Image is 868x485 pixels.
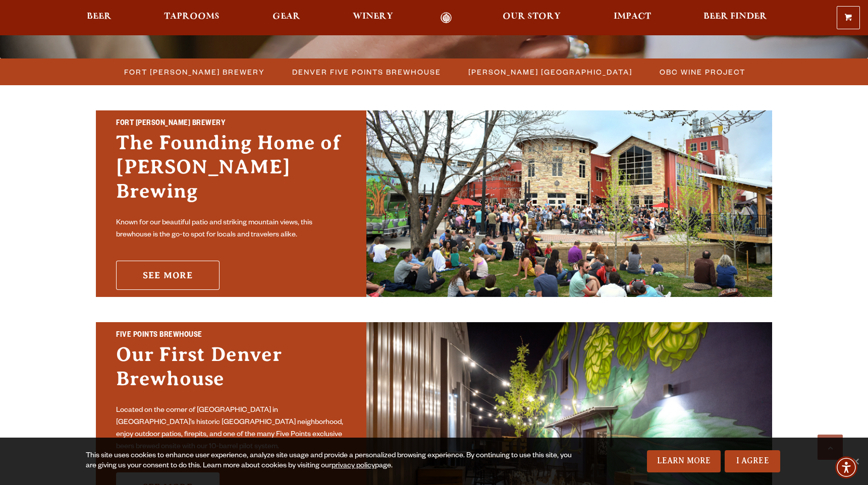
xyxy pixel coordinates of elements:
[366,110,772,297] img: Fort Collins Brewery & Taproom'
[427,12,465,24] a: Odell Home
[703,13,767,21] span: Beer Finder
[835,456,857,478] div: Accessibility Menu
[116,117,346,131] h2: Fort [PERSON_NAME] Brewery
[607,12,658,24] a: Impact
[116,405,346,453] p: Located on the corner of [GEOGRAPHIC_DATA] in [GEOGRAPHIC_DATA]’s historic [GEOGRAPHIC_DATA] neig...
[614,13,651,21] span: Impact
[80,12,118,24] a: Beer
[468,65,632,79] span: [PERSON_NAME] [GEOGRAPHIC_DATA]
[116,131,346,213] h3: The Founding Home of [PERSON_NAME] Brewing
[725,450,780,472] a: I Agree
[124,65,265,79] span: Fort [PERSON_NAME] Brewery
[266,12,307,24] a: Gear
[116,342,346,401] h3: Our First Denver Brewhouse
[118,65,270,79] a: Fort [PERSON_NAME] Brewery
[273,13,300,21] span: Gear
[87,13,112,21] span: Beer
[503,13,561,21] span: Our Story
[86,451,576,471] div: This site uses cookies to enhance user experience, analyze site usage and provide a personalized ...
[157,12,226,24] a: Taprooms
[353,13,393,21] span: Winery
[346,12,400,24] a: Winery
[332,462,375,470] a: privacy policy
[660,65,745,79] span: OBC Wine Project
[697,12,774,24] a: Beer Finder
[462,65,637,79] a: [PERSON_NAME] [GEOGRAPHIC_DATA]
[654,65,750,79] a: OBC Wine Project
[286,65,446,79] a: Denver Five Points Brewhouse
[292,65,441,79] span: Denver Five Points Brewhouse
[647,450,721,472] a: Learn More
[116,217,346,241] p: Known for our beautiful patio and striking mountain views, this brewhouse is the go-to spot for l...
[164,13,220,21] span: Taprooms
[496,12,567,24] a: Our Story
[116,261,220,290] a: See More
[818,435,843,460] a: Scroll to top
[116,329,346,342] h2: Five Points Brewhouse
